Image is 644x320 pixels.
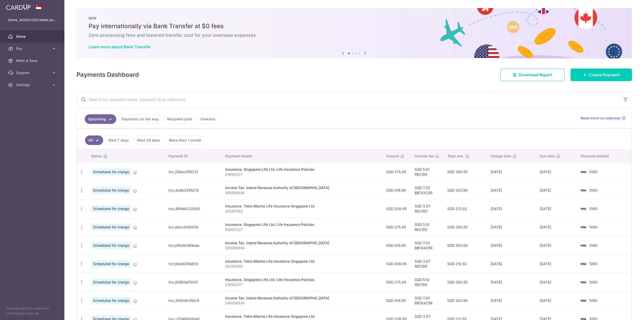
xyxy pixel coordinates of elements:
div: Insurance. Singapore Life Ltd: Life Insurance Policies [225,222,378,227]
span: Scheduled for charge [91,297,131,304]
p: 81890227 [225,227,378,232]
td: [DATE] [487,255,536,273]
td: SGD 5.10 REC185 [411,273,443,291]
img: Bank Card [578,242,588,248]
td: [DATE] [536,291,577,310]
div: Insurance. Tokio Marine Life Insurance Singapore Ltd [225,259,378,264]
span: Scheduled for charge [91,187,131,194]
p: S9536651A [225,301,378,306]
td: SGD 280.55 [443,273,487,291]
span: Refer & Save [16,58,49,63]
td: SGD 275.45 [382,273,411,291]
span: 1080 [589,280,597,284]
td: SGD 7.33 BBTAX25R [411,236,443,255]
td: [DATE] [536,199,577,218]
td: SGD 5.10 REC185 [411,163,443,181]
span: Amount [386,154,399,159]
a: Overdue [197,114,219,124]
span: 1080 [589,262,597,266]
td: [DATE] [487,218,536,236]
h5: Pay internationally via Bank Transfer at $0 fees [89,22,620,30]
div: Insurance. Tokio Marine Life Insurance Singapore Ltd [225,314,378,319]
span: Download Report [519,72,552,78]
input: Search by recipient name, payment id or reference [77,91,620,108]
td: [DATE] [487,163,536,181]
p: S9536651A [225,245,378,251]
td: SGD 425.98 [443,181,487,199]
span: 1080 [589,170,597,174]
td: SGD 275.45 [382,163,411,181]
span: Scheduled for charge [91,279,131,286]
span: 1080 [589,188,597,192]
td: [DATE] [536,163,577,181]
th: Payment ID [165,150,221,163]
a: Recipient paid [164,114,195,124]
p: NEW [89,16,620,20]
td: SGD 212.82 [443,199,487,218]
span: Due date [540,154,555,159]
td: SGD 425.98 [443,291,487,310]
td: [DATE] [487,181,536,199]
p: S9536651A [225,190,378,195]
a: Upcoming [85,114,116,124]
div: Income Tax. Inland Revenue Authority of [GEOGRAPHIC_DATA] [225,240,378,245]
td: SGD 3.87 REC185 [411,199,443,218]
a: Payments on the way [118,114,162,124]
td: SGD 3.87 REC185 [411,255,443,273]
span: Scheduled for charge [91,168,131,175]
td: SGD 5.10 REC185 [411,218,443,236]
p: [EMAIL_ADDRESS][DOMAIN_NAME] [8,18,56,23]
a: All [85,135,103,145]
td: txn_536ec958212 [165,163,221,181]
td: SGD 208.95 [382,255,411,273]
p: 00297653 [225,264,378,269]
img: Bank Card [578,187,588,193]
a: Create Payment [571,68,632,81]
td: SGD 425.98 [443,236,487,255]
td: txn_5edd03fa603 [165,255,221,273]
p: 81890227 [225,282,378,287]
a: Download Report [500,68,565,81]
td: SGD 418.65 [382,291,411,310]
img: CardUp [6,4,31,10]
div: Insurance. Singapore Life Ltd: Life Insurance Policies [225,167,378,172]
td: SGD 275.45 [382,218,411,236]
span: Read more on statuses [581,116,621,121]
td: [DATE] [536,255,577,273]
img: Bank Card [578,298,588,304]
a: More than 1 month [166,135,205,145]
img: Bank Card [578,261,588,267]
td: SGD 212.82 [443,255,487,273]
td: SGD 7.33 BBTAX25R [411,181,443,199]
td: txn_8ecc2e9207a [165,218,221,236]
td: SGD 280.55 [443,218,487,236]
td: [DATE] [487,236,536,255]
a: Read more on statuses [581,116,626,121]
td: txn_3b82db350c5 [165,291,221,310]
a: Next 7 days [105,135,132,145]
th: Payment method [577,150,631,163]
td: [DATE] [487,291,536,310]
div: Income Tax. Inland Revenue Authority of [GEOGRAPHIC_DATA] [225,296,378,301]
a: Next 30 days [134,135,164,145]
td: SGD 7.33 BBTAX25R [411,291,443,310]
span: 1080 [589,225,597,229]
span: 1080 [589,243,597,247]
img: Bank Card [578,169,588,175]
td: [DATE] [487,273,536,291]
td: txn_4d6b2855210 [165,181,221,199]
span: Create Payment [589,72,620,78]
span: Settings [16,82,49,87]
span: Support [16,70,49,75]
td: [DATE] [536,181,577,199]
span: Status [91,154,102,159]
td: txn_469db2320d3 [165,199,221,218]
span: 1080 [589,206,597,211]
img: Bank Card [578,279,588,285]
td: [DATE] [536,273,577,291]
a: Learn more about Bank Transfer [89,44,151,49]
td: SGD 280.55 [443,163,487,181]
img: Bank Card [578,224,588,230]
span: Scheduled for charge [91,224,131,231]
span: Charge date [491,154,511,159]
